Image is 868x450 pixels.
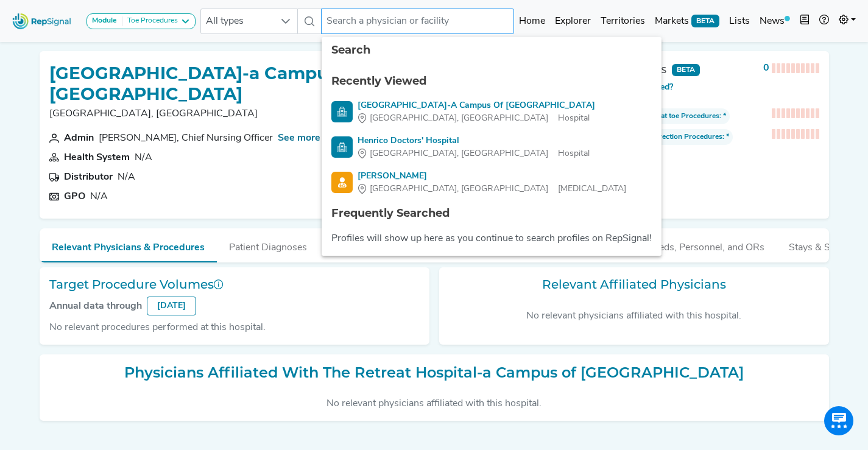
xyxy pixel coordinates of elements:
span: All types [201,9,274,33]
div: [PERSON_NAME] [358,170,626,183]
div: Health System [64,150,130,165]
div: No relevant physicians affiliated with this hospital. [326,396,542,411]
a: Explorer [550,9,596,33]
span: BETA [691,15,719,27]
li: Sara Suttle [322,165,662,200]
img: Physician Search Icon [331,172,353,193]
h3: Relevant Affiliated Physicians [449,277,819,292]
button: Accreditations & Affiliations [319,228,465,261]
div: N/A [90,189,108,204]
div: Recently Viewed [331,73,652,90]
span: BETA [672,64,700,76]
a: [PERSON_NAME][GEOGRAPHIC_DATA], [GEOGRAPHIC_DATA][MEDICAL_DATA] [331,170,652,195]
button: Intel Book [795,9,814,33]
span: Search [331,43,370,57]
div: Toe Procedures [122,16,178,26]
a: [GEOGRAPHIC_DATA]-A Campus Of [GEOGRAPHIC_DATA][GEOGRAPHIC_DATA], [GEOGRAPHIC_DATA]Hospital [331,99,652,125]
p: [GEOGRAPHIC_DATA], [GEOGRAPHIC_DATA] [49,107,454,121]
span: [GEOGRAPHIC_DATA], [GEOGRAPHIC_DATA] [370,112,548,125]
button: Relevant Physicians & Procedures [40,228,217,262]
div: No relevant physicians affiliated with this hospital. [526,309,741,323]
span: [GEOGRAPHIC_DATA], [GEOGRAPHIC_DATA] [370,147,548,160]
a: See more [278,133,320,143]
a: Home [514,9,550,33]
div: Frequently Searched [331,205,652,222]
div: No relevant procedures performed at this hospital. [49,320,420,335]
a: MarketsBETA [650,9,724,33]
strong: Module [92,17,117,24]
div: Distributor [64,170,113,185]
img: Hospital Search Icon [331,101,353,122]
div: Henrico Doctors' Hospital [358,135,590,147]
div: N/A [118,170,135,185]
div: [PERSON_NAME], Chief Nursing Officer [99,131,273,146]
button: ModuleToe Procedures [86,13,196,29]
img: Hospital Search Icon [331,136,353,158]
a: Lists [724,9,755,33]
div: [DATE] [147,297,196,315]
h1: [GEOGRAPHIC_DATA]-a Campus of [GEOGRAPHIC_DATA] [49,63,454,104]
div: [MEDICAL_DATA] [358,183,626,195]
a: News [755,9,795,33]
div: [GEOGRAPHIC_DATA]-A Campus Of [GEOGRAPHIC_DATA] [358,99,595,112]
a: Territories [596,9,650,33]
div: GPO [64,189,85,204]
input: Search a physician or facility [321,9,515,34]
div: Admin [64,131,94,146]
h2: Physicians Affiliated With The Retreat Hospital-a Campus of [GEOGRAPHIC_DATA] [49,364,819,382]
a: Henrico Doctors' Hospital[GEOGRAPHIC_DATA], [GEOGRAPHIC_DATA]Hospital [331,135,652,160]
strong: 0 [763,63,769,73]
div: Annual data through [49,299,142,314]
span: [GEOGRAPHIC_DATA], [GEOGRAPHIC_DATA] [370,183,548,195]
div: Hospital [358,112,595,125]
li: The Retreat Hospital-A Campus Of Henrico Doc Hosp [322,94,662,130]
button: Beds, Personnel, and ORs [640,228,777,261]
li: Henrico Doctors' Hospital [322,130,662,165]
div: N/A [135,150,152,165]
button: Patient Diagnoses [217,228,319,261]
div: Jennie Whitaker, Chief Nursing Officer [99,131,273,146]
h3: Target Procedure Volumes [49,277,420,292]
div: Hospital [358,147,590,160]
